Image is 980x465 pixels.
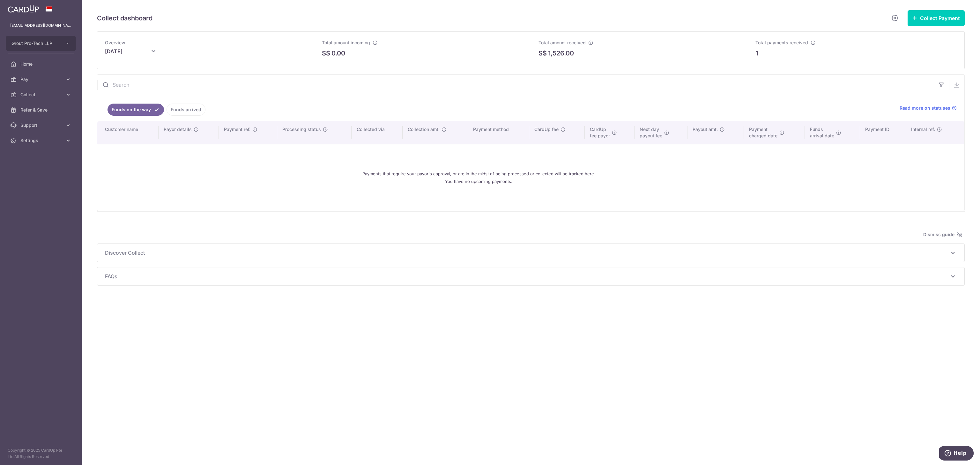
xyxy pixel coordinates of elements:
span: Overview [105,40,125,45]
span: Support [20,122,63,128]
button: Grout Pro-Tech LLP [6,36,76,51]
button: Collect Payment [908,10,965,26]
input: Search [97,75,934,95]
img: CardUp [8,5,39,13]
span: CardUp fee [534,126,559,133]
p: 1,526.00 [548,48,574,58]
span: Next day payout fee [640,126,662,139]
span: Internal ref. [911,126,935,133]
span: Payor details [164,126,192,133]
span: Payment charged date [749,126,777,139]
p: 1 [755,48,758,58]
th: Payment ID [860,121,906,144]
p: 0.00 [331,48,345,58]
th: Collected via [352,121,403,144]
span: Collection amt. [408,126,440,133]
p: FAQs [105,272,957,280]
span: Dismiss guide [923,231,962,238]
span: Discover Collect [105,249,949,257]
span: Total amount received [538,40,586,45]
span: CardUp fee payor [590,126,610,139]
p: Discover Collect [105,249,957,257]
a: Funds arrived [167,104,205,116]
span: S$ [322,48,330,58]
span: Settings [20,137,63,144]
a: Read more on statuses [900,105,957,111]
th: Payment method [468,121,529,144]
span: Home [20,61,63,67]
span: S$ [538,48,547,58]
h5: Collect dashboard [97,13,152,23]
span: Processing status [282,126,321,133]
span: Payout amt. [693,126,718,133]
span: Refer & Save [20,107,63,113]
p: [EMAIL_ADDRESS][DOMAIN_NAME] [10,22,71,29]
a: Funds on the way [108,104,164,116]
span: Help [14,4,27,10]
span: Payment ref. [224,126,250,133]
span: FAQs [105,272,949,280]
span: Grout Pro-Tech LLP [11,40,59,47]
span: Read more on statuses [900,105,950,111]
span: Pay [20,76,63,83]
span: Funds arrival date [810,126,834,139]
span: Total payments received [755,40,808,45]
iframe: Opens a widget where you can find more information [939,446,974,462]
span: Collect [20,91,63,98]
th: Customer name [97,121,159,144]
span: Total amount incoming [322,40,370,45]
div: Payments that require your payor's approval, or are in the midst of being processed or collected ... [105,149,852,206]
